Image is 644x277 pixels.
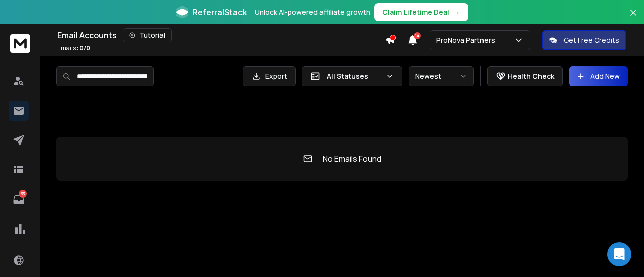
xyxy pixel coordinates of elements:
div: Email Accounts [57,28,385,42]
p: Emails : [57,44,90,52]
p: Get Free Credits [563,35,619,45]
button: Close banner [627,6,640,30]
button: Add New [569,66,628,86]
button: Export [243,66,296,86]
button: Get Free Credits [542,30,626,50]
button: Tutorial [123,28,172,42]
p: No Emails Found [323,153,381,165]
p: ProNova Partners [436,35,499,45]
span: ReferralStack [192,6,247,18]
button: Claim Lifetime Deal→ [374,3,468,21]
p: Health Check [508,71,554,81]
p: All Statuses [327,71,382,81]
button: Newest [409,66,474,86]
span: → [453,7,460,17]
p: 33 [19,190,27,198]
p: Unlock AI-powered affiliate growth [255,7,370,17]
a: 33 [9,190,29,210]
button: Health Check [487,66,563,86]
span: 14 [414,32,421,39]
div: Open Intercom Messenger [607,242,631,266]
span: 0 / 0 [79,44,90,52]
